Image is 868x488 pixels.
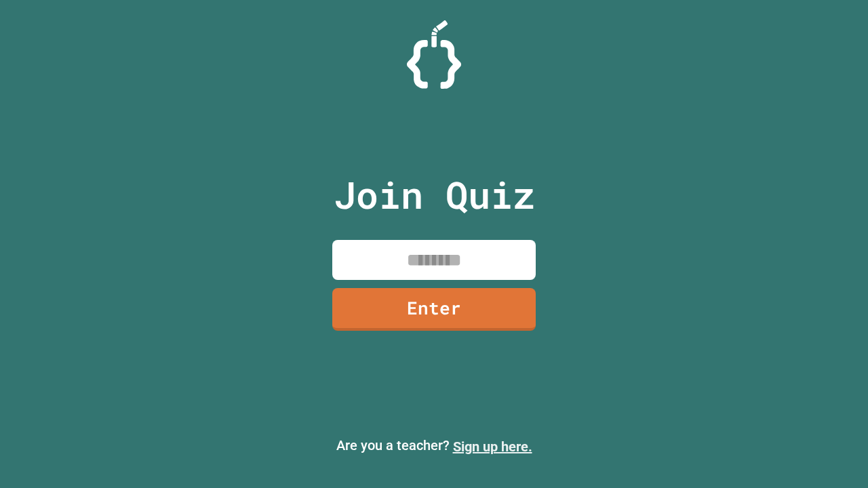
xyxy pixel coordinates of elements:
p: Are you a teacher? [11,435,857,457]
iframe: chat widget [755,375,854,432]
a: Sign up here. [453,439,532,455]
a: Enter [332,288,536,331]
iframe: chat widget [811,434,854,474]
p: Join Quiz [334,167,535,223]
img: Logo.svg [407,20,461,89]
